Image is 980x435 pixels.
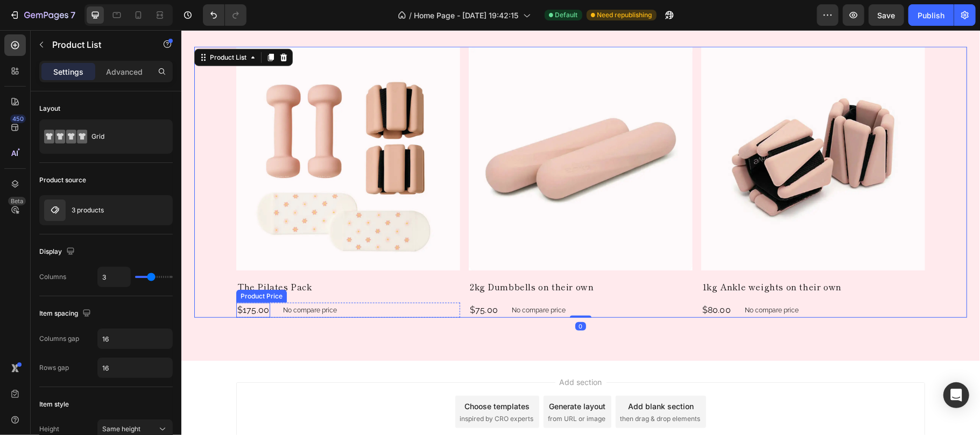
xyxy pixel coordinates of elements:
[181,30,980,435] iframe: Design area
[918,10,944,21] div: Publish
[563,277,617,283] p: No compare price
[91,124,157,149] div: Grid
[287,249,511,264] h2: 2kg Dumbbells on their own
[44,199,66,221] img: product feature img
[374,346,425,358] span: Add section
[330,277,384,283] p: No compare price
[102,425,140,433] span: Same height
[368,370,425,382] div: Generate layout
[4,4,80,26] button: 7
[39,334,79,344] div: Columns gap
[39,175,86,185] div: Product source
[414,10,519,21] span: Home Page - [DATE] 19:42:15
[394,292,405,301] div: 0
[943,382,969,408] div: Open Intercom Messenger
[26,23,67,32] div: Product List
[287,273,318,288] div: $75.00
[98,329,172,348] input: Auto
[520,273,551,288] div: $80.00
[520,17,744,240] a: 1kg Ankle weights on their own
[39,363,69,373] div: Rows gap
[10,115,26,123] div: 450
[878,11,896,20] span: Save
[410,10,412,21] span: /
[106,66,143,77] p: Advanced
[284,370,349,382] div: Choose templates
[439,384,519,394] span: then drag & drop elements
[520,249,744,264] h2: 1kg Ankle weights on their own
[70,9,75,22] p: 7
[53,66,83,77] p: Settings
[98,358,172,377] input: Auto
[447,370,512,382] div: Add blank section
[39,400,69,409] div: Item style
[203,4,246,26] div: Undo/Redo
[366,384,424,394] span: from URL or image
[278,384,352,394] span: inspired by CRO experts
[555,10,578,20] span: Default
[39,424,59,434] div: Height
[869,4,904,26] button: Save
[72,206,104,214] p: 3 products
[597,10,652,20] span: Need republishing
[39,306,93,321] div: Item spacing
[98,267,130,287] input: Auto
[39,104,60,113] div: Layout
[908,4,954,26] button: Publish
[52,38,144,51] p: Product List
[39,272,66,282] div: Columns
[39,245,77,259] div: Display
[8,197,26,205] div: Beta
